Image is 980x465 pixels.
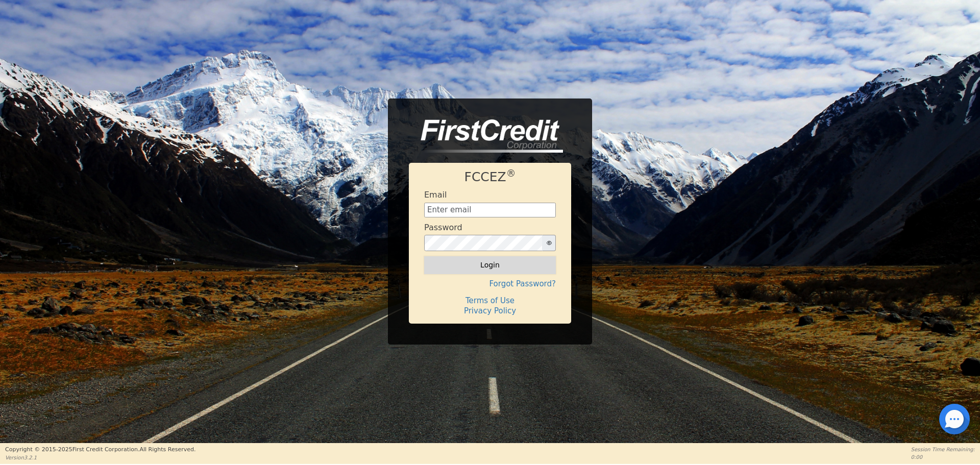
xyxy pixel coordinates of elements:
[424,279,556,288] h4: Forgot Password?
[409,119,563,153] img: logo-CMu_cnol.png
[424,256,556,274] button: Login
[5,454,195,461] p: Version 3.2.1
[424,223,462,232] h4: Password
[424,169,556,185] h1: FCCEZ
[5,446,195,454] p: Copyright © 2015- 2025 First Credit Corporation.
[424,235,543,251] input: password
[911,446,975,453] p: Session Time Remaining:
[911,453,975,461] p: 0:00
[424,306,556,315] h4: Privacy Policy
[424,296,556,305] h4: Terms of Use
[424,203,556,218] input: Enter email
[424,190,447,200] h4: Email
[139,446,195,453] span: All Rights Reserved.
[506,168,516,179] sup: ®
